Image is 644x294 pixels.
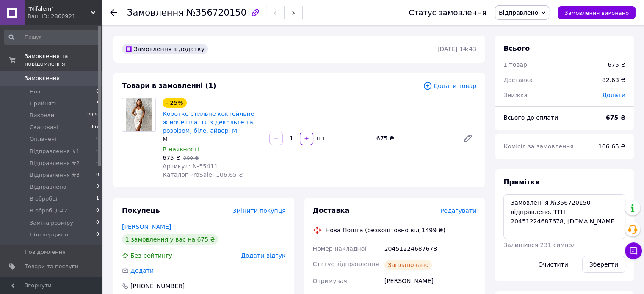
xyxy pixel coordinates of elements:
div: Заплановано [384,260,432,270]
input: Пошук [4,30,100,45]
div: M [163,135,263,143]
span: Нові [30,88,42,96]
div: 20451224687678 [383,241,478,256]
span: Замовлення [127,8,184,18]
span: Всього до сплати [503,114,558,121]
b: 675 ₴ [606,114,625,121]
span: 0 [96,135,99,143]
span: Замовлення та повідомлення [25,52,102,68]
span: Виконані [30,112,56,119]
div: [PERSON_NAME] [383,273,478,289]
img: Коротке стильне коктейльне жіноче плаття з декольте та розрізом, біле, айворі M [126,98,151,131]
span: Примітки [503,178,540,186]
span: Замовлення виконано [564,10,629,16]
span: Товари та послуги [25,263,78,270]
div: Нова Пошта (безкоштовно від 1499 ₴) [323,226,448,234]
button: Зберегти [582,256,625,273]
div: 675 ₴ [608,60,625,69]
a: Коротке стильне коктейльне жіноче плаття з декольте та розрізом, біле, айворі M [163,110,254,134]
span: Відправлення #3 [30,171,80,179]
span: Каталог ProSale: 106.65 ₴ [163,171,243,178]
span: Доставка [313,206,350,214]
span: Заміна розміру [30,219,73,227]
button: Чат з покупцем [625,242,642,259]
span: Прийняті [30,100,56,107]
span: 0 [96,148,99,155]
span: В обробці #2 [30,207,67,214]
span: 106.65 ₴ [598,143,625,150]
div: шт. [314,134,328,143]
span: В обробці [30,195,58,203]
span: 3 [96,100,99,107]
span: 675 ₴ [163,154,180,161]
span: Без рейтингу [130,252,172,259]
span: Відправлено [30,183,66,191]
span: Редагувати [440,207,476,214]
span: Доставка [503,77,533,83]
div: [PHONE_NUMBER] [130,282,185,290]
span: 0 [96,219,99,227]
span: 867 [90,124,99,131]
div: 675 ₴ [373,132,456,144]
span: Додати [602,92,625,99]
div: Замовлення з додатку [122,44,208,54]
span: "Nifalem" [28,5,91,13]
a: [PERSON_NAME] [122,223,171,230]
span: 1 товар [503,61,527,68]
button: Замовлення виконано [558,6,636,19]
span: 0 [96,159,99,167]
div: Статус замовлення [409,8,486,17]
button: Очистити [531,256,575,273]
span: В наявності [163,146,199,153]
span: Товари в замовленні (1) [122,82,216,90]
span: Всього [503,44,530,52]
span: 0 [96,171,99,179]
span: 0 [96,88,99,96]
span: №356720150 [186,8,246,18]
span: 0 [96,231,99,239]
div: 1 замовлення у вас на 675 ₴ [122,234,218,245]
span: Додати відгук [241,252,285,259]
span: Статус відправлення [313,261,379,267]
span: Скасовані [30,124,58,131]
span: Артикул: N-55411 [163,163,218,170]
span: Відправлення #1 [30,148,80,155]
span: 2920 [87,112,99,119]
span: Повідомлення [25,248,66,256]
span: Відправлено [499,9,538,16]
span: Оплачені [30,135,56,143]
time: [DATE] 14:43 [437,46,476,52]
textarea: Замовлення №356720150 відправлено. ТТН 20451224687678, [DOMAIN_NAME] [503,194,625,239]
span: 900 ₴ [183,155,199,161]
span: Підтверджені [30,231,70,239]
span: Знижка [503,92,528,99]
span: Покупець [122,206,160,214]
span: 3 [96,183,99,191]
span: Додати товар [423,81,476,91]
span: 0 [96,207,99,214]
div: Ваш ID: 2860921 [28,13,102,20]
span: Відправлення #2 [30,159,80,167]
span: Залишився 231 символ [503,242,576,248]
span: Змінити покупця [233,207,286,214]
a: Редагувати [459,130,476,147]
div: - 25% [163,98,187,108]
span: Додати [130,267,154,274]
span: Комісія за замовлення [503,143,574,150]
span: Замовлення [25,74,60,82]
span: Номер накладної [313,245,367,252]
div: 82.63 ₴ [597,71,630,89]
div: Повернутися назад [110,8,117,17]
span: 1 [96,195,99,203]
span: Отримувач [313,278,347,284]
